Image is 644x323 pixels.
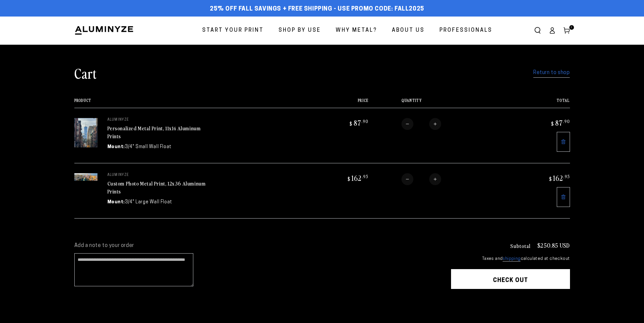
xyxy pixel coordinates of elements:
[107,143,125,150] dt: Mount:
[557,132,570,152] a: Remove 11"x14" Rectangle White Glossy Aluminyzed Photo
[279,26,321,35] span: Shop By Use
[451,256,570,262] small: Taxes and calculated at checkout
[331,22,382,39] a: Why Metal?
[74,98,308,108] th: Product
[74,173,97,181] img: 12"x36" Panoramic White Glossy Aluminyzed Photo
[439,26,492,35] span: Professionals
[533,68,570,78] a: Return to shop
[551,120,554,127] span: $
[413,118,429,130] input: Quantity for Personalized Metal Print, 11x14 Aluminum Prints
[125,199,172,206] dd: 3/4" Large Wall Float
[307,98,368,108] th: Price
[349,118,368,127] bdi: 87
[362,174,368,179] sup: .95
[451,302,570,320] iframe: PayPal-paypal
[563,118,570,124] sup: .90
[563,174,570,179] sup: .95
[347,173,368,182] bdi: 162
[368,98,509,108] th: Quantity
[74,118,97,147] img: 11"x14" Rectangle White Glossy Aluminyzed Photo
[74,64,97,82] h1: Cart
[548,173,570,182] bdi: 162
[202,26,264,35] span: Start Your Print
[125,143,171,150] dd: 3/4" Small Wall Float
[571,25,573,30] span: 2
[107,180,206,195] a: Custom Photo Metal Print, 12x36 Aluminum Prints
[557,187,570,207] a: Remove 12"x36" Panoramic White Glossy Aluminyzed Photo
[451,269,570,289] button: Check out
[413,173,429,185] input: Quantity for Custom Photo Metal Print, 12x36 Aluminum Prints
[107,124,201,140] a: Personalized Metal Print, 11x14 Aluminum Prints
[435,22,497,39] a: Professionals
[549,176,552,182] span: $
[503,257,520,262] a: shipping
[210,6,424,13] span: 25% off FALL Savings + Free Shipping - Use Promo Code: FALL2025
[197,22,269,39] a: Start Your Print
[510,243,531,248] h3: Subtotal
[350,120,353,127] span: $
[336,26,377,35] span: Why Metal?
[274,22,326,39] a: Shop By Use
[107,118,207,122] p: aluminyze
[74,25,134,35] img: Aluminyze
[361,118,368,124] sup: .90
[392,26,425,35] span: About Us
[550,118,570,127] bdi: 87
[107,199,125,206] dt: Mount:
[348,176,351,182] span: $
[530,23,545,38] summary: Search our site
[387,22,430,39] a: About Us
[74,242,438,249] label: Add a note to your order
[509,98,570,108] th: Total
[537,242,570,248] p: $250.85 USD
[107,173,207,177] p: aluminyze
